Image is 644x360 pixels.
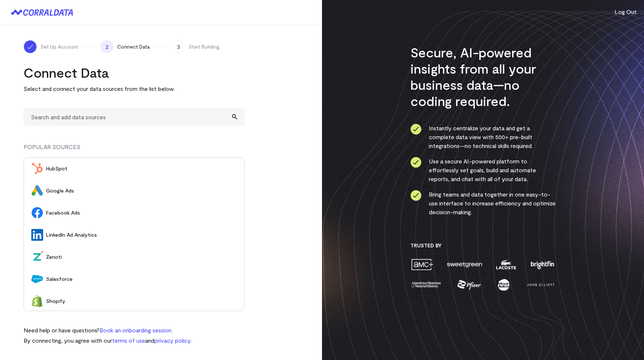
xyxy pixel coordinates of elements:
[189,43,220,50] span: Start Building
[24,142,245,157] div: POPULAR SOURCES
[27,43,34,50] img: ico-check-white-5ff98cb1.svg
[410,44,556,109] h3: Secure, AI-powered insights from all your business data—no coding required.
[46,297,237,305] span: Shopify
[456,278,482,291] img: pfizer-e137f5fc.png
[24,108,245,126] input: Search and add data sources
[496,278,511,291] img: moon-juice-c312e729.png
[410,278,442,291] img: amnh-5afada46.png
[100,40,113,53] span: 2
[46,209,237,216] span: Facebook Ads
[31,251,43,263] img: Zenoti
[46,231,237,239] span: LinkedIn Ad Analytics
[172,40,185,53] span: 3
[31,207,43,219] img: Facebook Ads
[31,273,43,285] img: Salesforce
[529,258,556,271] img: brightfin-a251e171.png
[117,43,150,50] span: Connect Data
[446,258,483,271] img: sweetgreen-1d1fb32c.png
[24,326,192,335] p: Need help or have questions?
[410,258,434,271] img: amc-0b11a8f1.png
[41,43,78,50] span: Set Up Account
[46,165,237,172] span: HubSpot
[615,7,637,16] button: Log Out
[410,124,556,150] li: Instantly centralize your data and get a complete data view with 500+ pre-built integrations—no t...
[410,242,556,249] h3: Trusted By
[410,190,556,216] li: Bring teams and data together in one easy-to-use interface to increase efficiency and optimize de...
[31,185,43,197] img: Google Ads
[46,187,237,194] span: Google Ads
[410,157,421,168] img: ico-check-circle-4b19435c.svg
[410,157,556,183] li: Use a secure AI-powered platform to effortlessly set goals, build and automate reports, and chat ...
[24,64,245,81] h2: Connect Data
[31,295,43,307] img: Shopify
[154,337,192,344] a: privacy policy.
[24,84,245,93] p: Select and connect your data sources from the list below.
[46,275,237,283] span: Salesforce
[24,336,192,345] p: By connecting, you agree with our and
[46,253,237,261] span: Zenoti
[31,229,43,241] img: LinkedIn Ad Analytics
[495,258,517,271] img: lacoste-7a6b0538.png
[410,190,421,201] img: ico-check-circle-4b19435c.svg
[526,278,556,291] img: john-elliott-25751c40.png
[112,337,145,344] a: terms of use
[410,124,421,135] img: ico-check-circle-4b19435c.svg
[99,327,172,333] a: Book an onboarding session.
[31,163,43,174] img: HubSpot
